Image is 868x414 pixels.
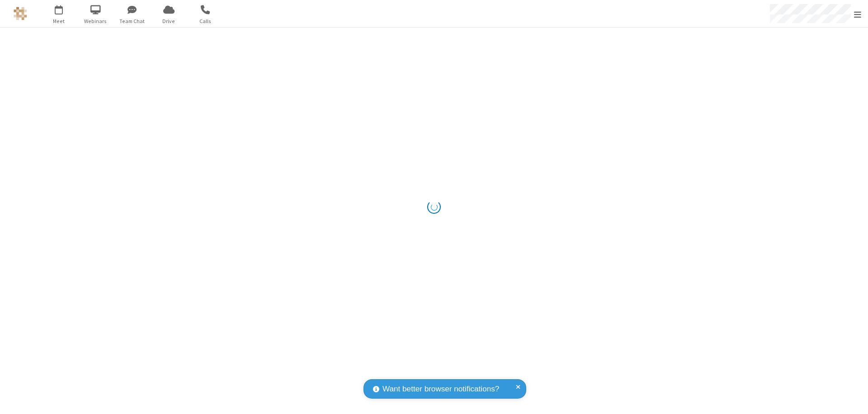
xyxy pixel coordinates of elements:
[115,17,149,25] span: Team Chat
[79,17,113,25] span: Webinars
[152,17,186,25] span: Drive
[189,17,222,25] span: Calls
[382,383,499,395] span: Want better browser notifications?
[42,17,76,25] span: Meet
[14,7,27,20] img: QA Selenium DO NOT DELETE OR CHANGE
